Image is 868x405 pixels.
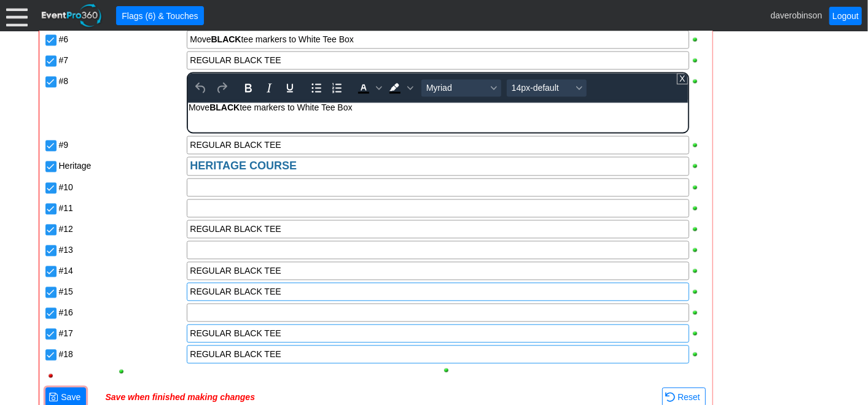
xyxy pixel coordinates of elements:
[58,391,83,404] span: Save
[59,368,185,376] div: Show column when printing; click to hide column when printing.
[190,349,686,361] div: REGULAR BLACK TEE
[59,161,92,171] label: Heritage
[675,391,703,404] span: Reset
[421,80,501,97] button: Font Myriad
[259,80,280,97] button: Italic
[691,36,706,44] div: Show row when printing; click to hide row when printing.
[59,225,73,234] label: #12
[691,309,706,317] div: Show row when printing; click to hide row when printing.
[691,141,706,150] div: Show row when printing; click to hide row when printing.
[59,56,69,66] label: #7
[691,288,706,296] div: Show row when printing; click to hide row when printing.
[691,350,706,359] div: Show row when printing; click to hide row when printing.
[190,34,686,46] div: Move tee markers to White Tee Box
[59,183,73,193] label: #10
[691,246,706,255] div: Show row when printing; click to hide row when printing.
[327,80,348,97] button: Numbered list
[190,328,686,340] div: REGULAR BLACK TEE
[190,80,211,97] button: Undo
[691,330,706,338] div: Show row when printing; click to hide row when printing.
[59,329,73,339] label: #17
[190,139,686,152] div: REGULAR BLACK TEE
[6,5,28,26] div: Menu: Click or 'Crtl+M' to toggle menu open/close
[280,80,300,97] button: Underline
[306,80,327,97] button: Bullet list
[691,267,706,276] div: Show row when printing; click to hide row when printing.
[59,77,69,87] label: #8
[59,350,73,360] label: #18
[59,141,69,150] label: #9
[691,56,706,65] div: Show row when printing; click to hide row when printing.
[190,55,686,67] div: REGULAR BLACK TEE
[691,162,706,171] div: Show row when printing; click to hide row when printing.
[665,391,703,404] span: Reset
[677,74,687,85] div: Close editor
[190,286,686,298] div: REGULAR BLACK TEE
[512,83,572,93] span: 14px-default
[119,10,200,22] span: Flags (6) & Touches
[829,7,862,25] a: Logout
[691,204,706,213] div: Show row when printing; click to hide row when printing.
[40,2,104,29] img: EventPro360
[45,372,57,380] div: Hide column when printing; click to show column when printing.
[507,80,587,97] button: Font size 14px-default
[59,35,69,45] label: #6
[770,10,822,20] span: daverobinson
[691,183,706,192] div: Show row when printing; click to hide row when printing.
[353,80,384,97] div: Text color Black
[59,204,73,214] label: #11
[119,9,200,22] span: Flags (6) & Touches
[59,287,73,297] label: #15
[188,103,687,133] iframe: Rich Text Area
[691,77,706,86] div: Show row when printing; click to hide row when printing.
[211,80,232,97] button: Redo
[211,35,241,45] strong: BLACK
[238,80,259,97] button: Bold
[190,265,686,277] div: REGULAR BLACK TEE
[49,391,83,404] span: Save
[106,393,256,403] span: Save when finished making changes
[426,83,487,93] span: Myriad
[59,308,73,318] label: #16
[187,366,706,375] div: Show column when printing; click to hide column when printing.
[385,80,415,97] div: Background color Black
[190,160,297,172] strong: HERITAGE COURSE
[691,225,706,234] div: Show row when printing; click to hide row when printing.
[59,266,73,276] label: #14
[190,223,686,236] div: REGULAR BLACK TEE
[59,245,73,255] label: #13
